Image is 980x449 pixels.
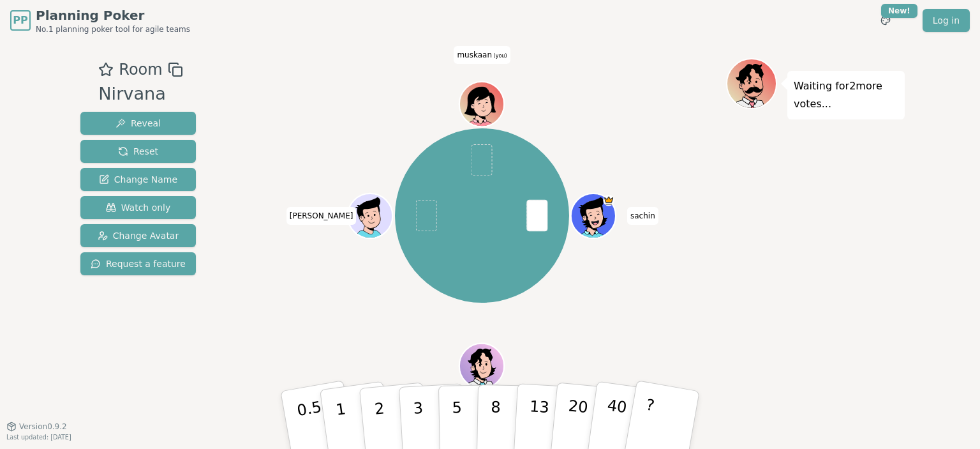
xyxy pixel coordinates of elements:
[604,195,615,206] span: sachin is the host
[80,168,196,191] button: Change Name
[98,81,182,107] div: Nirvana
[98,58,114,81] button: Add as favourite
[106,201,171,214] span: Watch only
[80,224,196,247] button: Change Avatar
[881,4,917,18] div: New!
[115,117,161,130] span: Reveal
[10,6,190,34] a: PPPlanning PokerNo.1 planning poker tool for agile teams
[627,207,658,225] span: Click to change your name
[80,196,196,219] button: Watch only
[286,207,357,225] span: Click to change your name
[36,6,190,24] span: Planning Poker
[80,252,196,275] button: Request a feature
[80,112,196,135] button: Reveal
[6,422,67,432] button: Version0.9.2
[454,46,510,64] span: Click to change your name
[874,9,897,32] button: New!
[6,434,71,441] span: Last updated: [DATE]
[119,58,162,81] span: Room
[80,140,196,163] button: Reset
[118,145,158,158] span: Reset
[91,257,186,270] span: Request a feature
[923,9,970,32] a: Log in
[461,83,503,125] button: Click to change your avatar
[99,173,177,186] span: Change Name
[19,422,67,432] span: Version 0.9.2
[13,13,27,28] span: PP
[98,229,179,242] span: Change Avatar
[36,24,190,34] span: No.1 planning poker tool for agile teams
[794,77,898,113] p: Waiting for 2 more votes...
[492,53,507,59] span: (you)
